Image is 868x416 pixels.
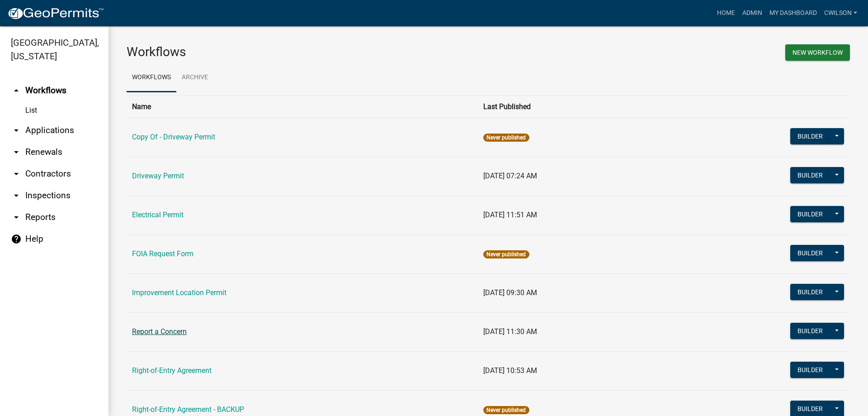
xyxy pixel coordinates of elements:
i: help [11,234,22,244]
button: Builder [790,206,830,222]
span: [DATE] 09:30 AM [483,288,537,297]
button: Builder [790,323,830,339]
i: arrow_drop_down [11,168,22,179]
a: Improvement Location Permit [132,288,226,297]
button: Builder [790,245,830,261]
a: Archive [176,63,213,92]
i: arrow_drop_up [11,85,22,96]
a: Electrical Permit [132,210,184,219]
a: Right-of-Entry Agreement - BACKUP [132,405,244,414]
span: Never published [483,250,529,258]
i: arrow_drop_down [11,212,22,223]
a: FOIA Request Form [132,249,193,258]
button: Builder [790,362,830,378]
span: [DATE] 11:30 AM [483,327,537,336]
i: arrow_drop_down [11,147,22,158]
span: [DATE] 11:51 AM [483,210,537,219]
span: [DATE] 07:24 AM [483,172,537,180]
a: Copy Of - Driveway Permit [132,133,215,141]
button: Builder [790,167,830,183]
a: Right-of-Entry Agreement [132,366,212,375]
button: New Workflow [785,44,850,61]
a: My Dashboard [766,5,821,22]
i: arrow_drop_down [11,190,22,201]
button: Builder [790,284,830,300]
a: Report a Concern [132,327,187,336]
th: Name [127,96,478,118]
th: Last Published [478,96,663,118]
a: Admin [739,5,766,22]
span: Never published [483,134,529,142]
a: Driveway Permit [132,172,184,180]
span: Never published [483,406,529,414]
button: Builder [790,128,830,144]
a: Workflows [127,63,176,92]
a: cwilson [821,5,861,22]
span: [DATE] 10:53 AM [483,366,537,375]
h3: Workflows [127,44,481,60]
a: Home [713,5,739,22]
i: arrow_drop_down [11,125,22,136]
